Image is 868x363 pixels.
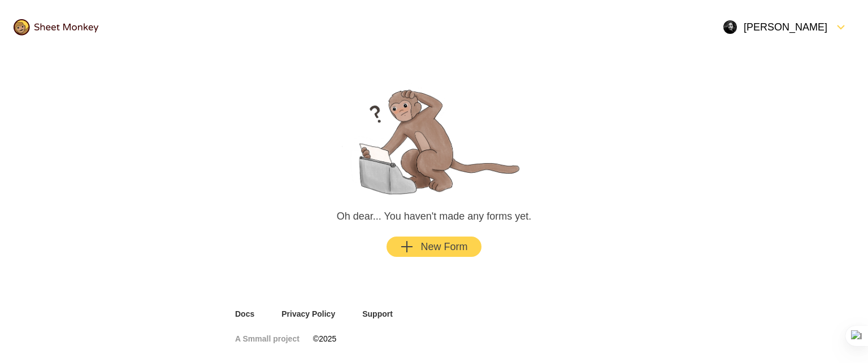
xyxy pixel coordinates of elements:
div: New Form [400,240,467,253]
a: A Smmall project [235,333,300,344]
a: Docs [235,308,254,320]
span: © 2025 [313,333,336,344]
a: Support [362,308,393,320]
img: empty.png [332,81,536,196]
img: logo@2x.png [14,19,98,36]
button: Open Menu [717,14,854,41]
svg: Add [400,240,414,253]
a: Privacy Policy [281,308,335,320]
div: [PERSON_NAME] [723,20,827,34]
p: Oh dear... You haven't made any forms yet. [337,209,532,223]
button: AddNew Form [387,237,481,257]
svg: FormDown [834,20,848,34]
